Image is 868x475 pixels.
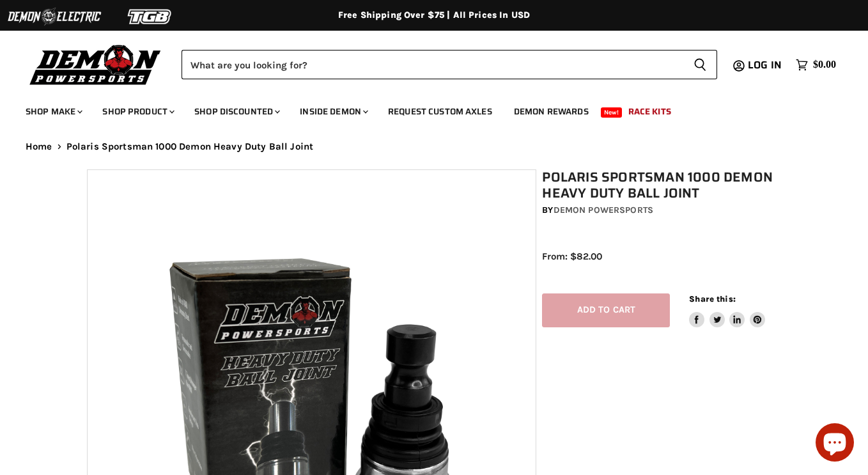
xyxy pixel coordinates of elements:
img: Demon Powersports [26,42,166,87]
span: Share this: [689,294,735,304]
a: Log in [742,59,789,71]
aside: Share this: [689,293,765,327]
a: Demon Rewards [504,98,598,125]
img: TGB Logo 2 [102,4,198,29]
a: Shop Make [16,98,90,125]
input: Search [182,50,683,79]
h1: Polaris Sportsman 1000 Demon Heavy Duty Ball Joint [542,169,787,201]
span: From: $82.00 [542,251,602,262]
form: Product [182,50,717,79]
span: Log in [748,57,782,73]
a: Shop Product [93,98,182,125]
a: Demon Powersports [554,205,653,215]
a: $0.00 [789,56,842,74]
a: Home [26,141,52,152]
a: Request Custom Axles [378,98,502,125]
div: by [542,203,787,217]
img: Demon Electric Logo 2 [6,4,102,29]
span: Polaris Sportsman 1000 Demon Heavy Duty Ball Joint [66,141,314,152]
span: $0.00 [813,59,836,71]
inbox-online-store-chat: Shopify online store chat [812,423,858,465]
button: Search [683,50,717,79]
ul: Main menu [16,93,833,125]
a: Shop Discounted [185,98,288,125]
a: Inside Demon [290,98,376,125]
a: Race Kits [619,98,681,125]
span: New! [601,107,623,118]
